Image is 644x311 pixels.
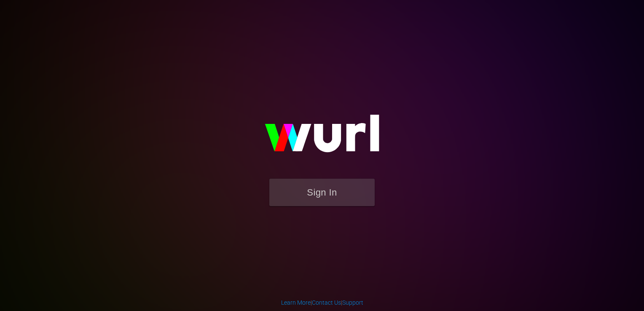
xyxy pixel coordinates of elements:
[281,299,311,306] a: Learn More
[238,97,406,178] img: wurl-logo-on-black-223613ac3d8ba8fe6dc639794a292ebdb59501304c7dfd60c99c58986ef67473.svg
[281,298,363,307] div: | |
[312,299,341,306] a: Contact Us
[269,179,375,206] button: Sign In
[342,299,363,306] a: Support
